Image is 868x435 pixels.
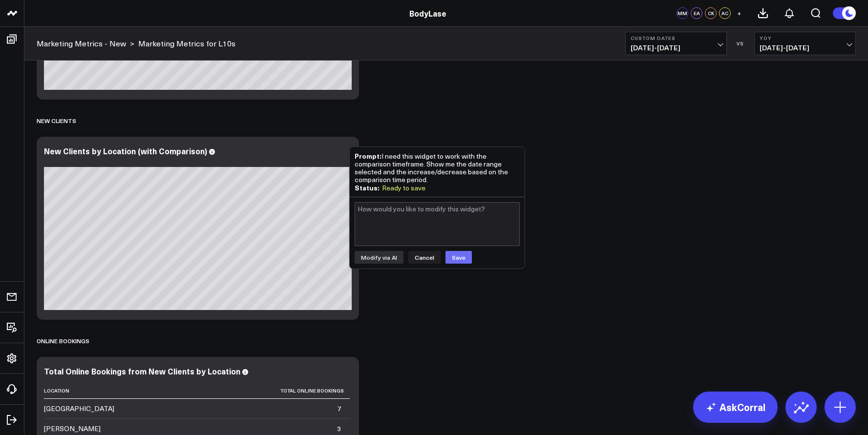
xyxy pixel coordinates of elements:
[44,145,207,156] div: New Clients by Location (with Comparison)
[44,404,114,414] div: [GEOGRAPHIC_DATA]
[408,251,441,264] button: Cancel
[733,7,745,19] button: +
[337,424,341,434] div: 3
[625,32,727,55] button: Custom Dates[DATE]-[DATE]
[44,383,142,399] th: Location
[409,8,446,19] a: BodyLase
[37,330,89,352] div: Online Bookings
[37,109,76,132] div: New Clients
[355,151,381,161] b: Prompt:
[445,251,472,264] button: Save
[760,44,850,52] span: [DATE] - [DATE]
[138,38,235,49] a: Marketing Metrics for L10s
[693,392,778,423] a: AskCorral
[337,404,341,414] div: 7
[631,35,721,41] b: Custom Dates
[732,41,749,46] div: VS
[631,44,721,52] span: [DATE] - [DATE]
[760,35,850,41] b: YoY
[705,7,717,19] div: CK
[719,7,731,19] div: AC
[754,32,856,55] button: YoY[DATE]-[DATE]
[355,152,520,184] div: I need this widget to work with the comparison timeframe. Show me the date range selected and the...
[355,183,380,192] b: Status:
[355,251,403,264] button: Modify via AI
[382,184,425,192] div: Ready to save
[44,366,240,376] div: Total Online Bookings from New Clients by Location
[691,7,702,19] div: EA
[44,424,101,434] div: [PERSON_NAME]
[142,383,350,399] th: Total Online Bookings
[737,10,741,17] span: +
[37,38,126,49] a: Marketing Metrics - New
[37,38,134,49] div: >
[677,7,688,19] div: MM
